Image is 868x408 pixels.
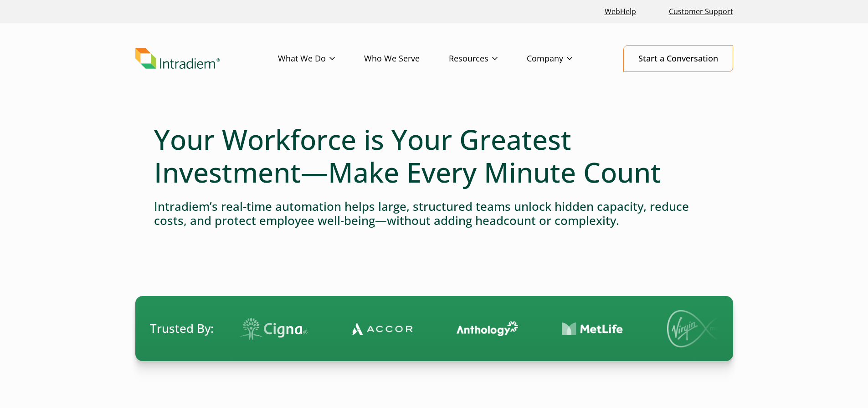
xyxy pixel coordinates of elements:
span: Trusted By: [150,320,214,337]
img: Contact Center Automation MetLife Logo [560,322,622,336]
a: Start a Conversation [623,45,733,72]
a: Link opens in a new window [601,2,640,21]
img: Virgin Media logo. [666,310,729,347]
a: What We Do [278,46,364,72]
h4: Intradiem’s real-time automation helps large, structured teams unlock hidden capacity, reduce cos... [154,199,714,228]
img: Contact Center Automation Accor Logo [350,322,411,336]
a: Who We Serve [364,46,449,72]
a: Resources [449,46,527,72]
img: Intradiem [135,48,220,69]
a: Customer Support [665,2,737,21]
h1: Your Workforce is Your Greatest Investment—Make Every Minute Count [154,123,714,189]
a: Company [527,46,601,72]
a: Link to homepage of Intradiem [135,48,278,69]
